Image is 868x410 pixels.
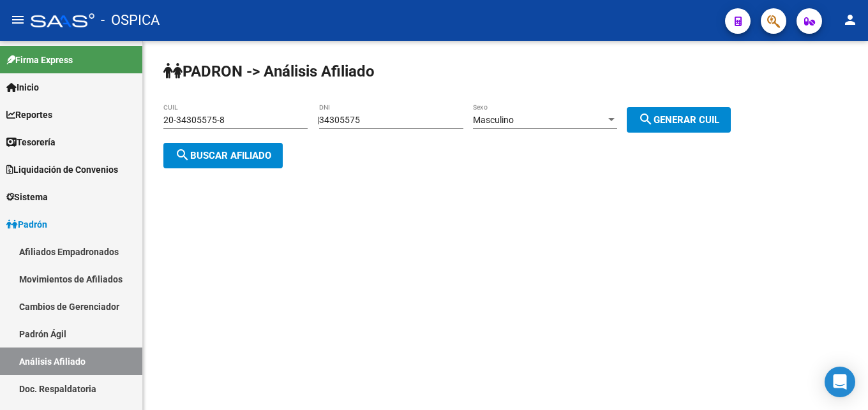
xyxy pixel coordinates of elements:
span: Sistema [6,190,48,204]
mat-icon: search [175,147,190,163]
span: Liquidación de Convenios [6,163,118,177]
span: - OSPICA [101,6,160,34]
strong: PADRON -> Análisis Afiliado [163,62,375,80]
mat-icon: search [638,112,654,127]
button: Generar CUIL [627,107,731,133]
span: Masculino [473,115,514,125]
span: Inicio [6,80,39,94]
span: Firma Express [6,53,73,67]
span: Generar CUIL [638,114,719,126]
mat-icon: menu [10,12,26,27]
div: | [317,115,740,125]
div: Open Intercom Messenger [825,367,855,397]
mat-icon: person [842,12,858,27]
span: Tesorería [6,135,56,149]
span: Reportes [6,108,52,122]
span: Buscar afiliado [175,150,271,161]
button: Buscar afiliado [163,143,283,168]
span: Padrón [6,217,47,231]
